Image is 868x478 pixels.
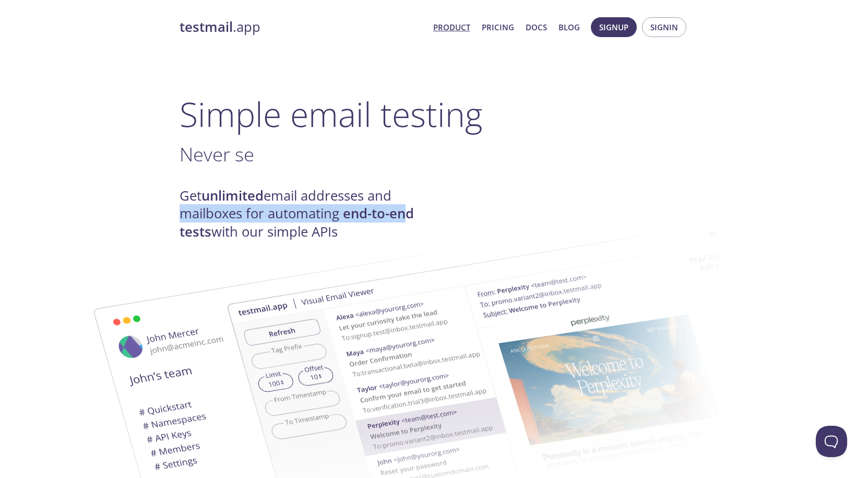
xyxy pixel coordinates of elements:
[816,426,847,457] iframe: Help Scout Beacon - Open
[642,17,686,37] button: Signin
[650,20,678,34] span: Signin
[180,18,233,36] strong: testmail
[591,17,637,37] button: Signup
[201,186,264,205] strong: unlimited
[558,20,580,34] a: Blog
[180,187,434,241] h4: Get email addresses and mailboxes for automating with our simple APIs
[526,20,547,34] a: Docs
[180,94,689,134] h1: Simple email testing
[482,20,514,34] a: Pricing
[180,141,254,167] span: Never se
[180,204,414,240] strong: end-to-end tests
[433,20,470,34] a: Product
[180,18,425,36] a: testmail.app
[599,20,628,34] span: Signup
